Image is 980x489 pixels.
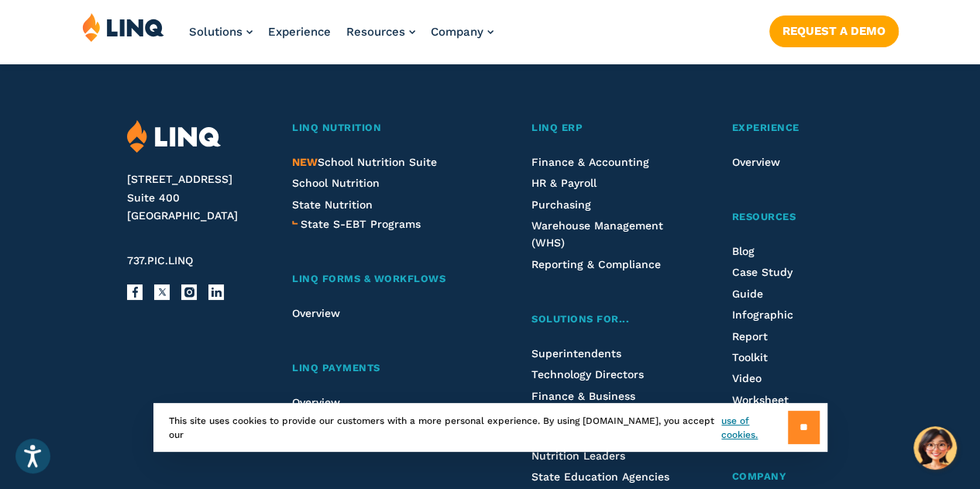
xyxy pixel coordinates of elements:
a: Experience [731,120,852,136]
span: Resources [346,25,405,39]
span: Company [731,470,786,482]
span: LINQ Nutrition [292,122,381,133]
a: Resources [731,209,852,226]
a: Finance & Accounting [531,156,649,168]
a: Company [731,469,852,485]
a: Resources [346,25,415,39]
a: Guide [731,288,762,300]
span: LINQ Forms & Workflows [292,273,445,284]
span: 737.PIC.LINQ [127,254,193,267]
a: HR & Payroll [531,177,597,189]
a: Overview [731,156,779,168]
a: Instagram [181,284,197,300]
span: School Nutrition Suite [292,156,437,168]
a: State S-EBT Programs [301,215,421,232]
a: Video [731,372,761,384]
a: X [154,284,170,300]
a: Technology Directors [531,368,644,381]
span: LINQ Payments [292,362,380,374]
a: Overview [292,307,340,319]
a: Facebook [127,284,143,300]
span: Resources [731,211,796,222]
a: LinkedIn [208,284,224,300]
span: State S-EBT Programs [301,218,421,230]
nav: Primary Navigation [189,12,493,64]
a: LINQ Nutrition [292,120,478,136]
span: Company [431,25,483,39]
a: Superintendents [531,347,621,360]
span: Solutions [189,25,242,39]
a: Experience [268,25,331,39]
span: Experience [731,122,799,133]
a: Toolkit [731,351,767,363]
a: use of cookies. [721,414,787,442]
a: State Nutrition [292,198,373,211]
img: LINQ | K‑12 Software [127,120,221,153]
a: Warehouse Management (WHS) [531,219,663,249]
a: Request a Demo [769,15,899,46]
a: Reporting & Compliance [531,258,661,270]
a: Infographic [731,308,793,321]
a: NEWSchool Nutrition Suite [292,156,437,168]
a: Case Study [731,266,792,278]
a: Blog [731,245,754,257]
nav: Button Navigation [769,12,899,46]
a: State Education Agencies [531,470,669,483]
a: LINQ Payments [292,360,478,377]
div: This site uses cookies to provide our customers with a more personal experience. By using [DOMAIN... [153,403,827,452]
a: Company [431,25,493,39]
a: Overview [292,396,340,408]
span: LINQ ERP [531,122,583,133]
address: [STREET_ADDRESS] Suite 400 [GEOGRAPHIC_DATA] [127,170,267,226]
a: Worksheet [731,394,788,406]
a: LINQ Forms & Workflows [292,271,478,288]
a: LINQ ERP [531,120,678,136]
img: LINQ | K‑12 Software [82,12,164,42]
span: NEW [292,156,318,168]
button: Hello, have a question? Let’s chat. [913,426,957,470]
a: School Nutrition [292,177,380,189]
a: Solutions [189,25,253,39]
a: Finance & Business Operations Leaders [531,390,635,419]
a: Report [731,330,767,343]
a: Purchasing [531,198,591,211]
